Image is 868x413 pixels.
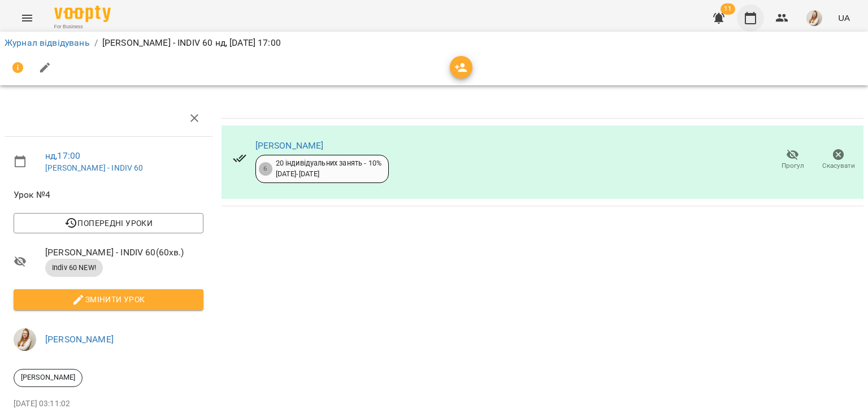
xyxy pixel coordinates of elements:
[822,161,855,171] span: Скасувати
[14,398,203,410] p: [DATE] 03:11:02
[259,162,272,176] div: 6
[255,140,324,151] a: [PERSON_NAME]
[5,37,90,48] a: Журнал відвідувань
[14,213,203,233] button: Попередні уроки
[14,5,41,32] button: Menu
[54,23,111,31] span: For Business
[23,293,194,306] span: Змінити урок
[14,372,82,382] span: [PERSON_NAME]
[276,158,381,179] div: 20 індивідуальних занять - 10% [DATE] - [DATE]
[770,144,815,176] button: Прогул
[102,36,281,50] p: [PERSON_NAME] - INDIV 60 нд, [DATE] 17:00
[721,3,735,15] span: 11
[14,188,203,202] span: Урок №4
[94,36,98,50] li: /
[782,161,804,171] span: Прогул
[45,263,103,273] span: Indiv 60 NEW!
[5,36,863,50] nav: breadcrumb
[23,216,194,230] span: Попередні уроки
[14,289,203,310] button: Змінити урок
[815,144,861,176] button: Скасувати
[834,7,854,28] button: UA
[14,369,83,387] div: [PERSON_NAME]
[45,246,203,259] span: [PERSON_NAME] - INDIV 60 ( 60 хв. )
[14,328,36,351] img: db46d55e6fdf8c79d257263fe8ff9f52.jpeg
[806,10,822,26] img: db46d55e6fdf8c79d257263fe8ff9f52.jpeg
[45,163,144,172] a: [PERSON_NAME] - INDIV 60
[54,6,111,22] img: Voopty Logo
[45,334,114,345] a: [PERSON_NAME]
[45,150,80,161] a: нд , 17:00
[838,12,850,24] span: UA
